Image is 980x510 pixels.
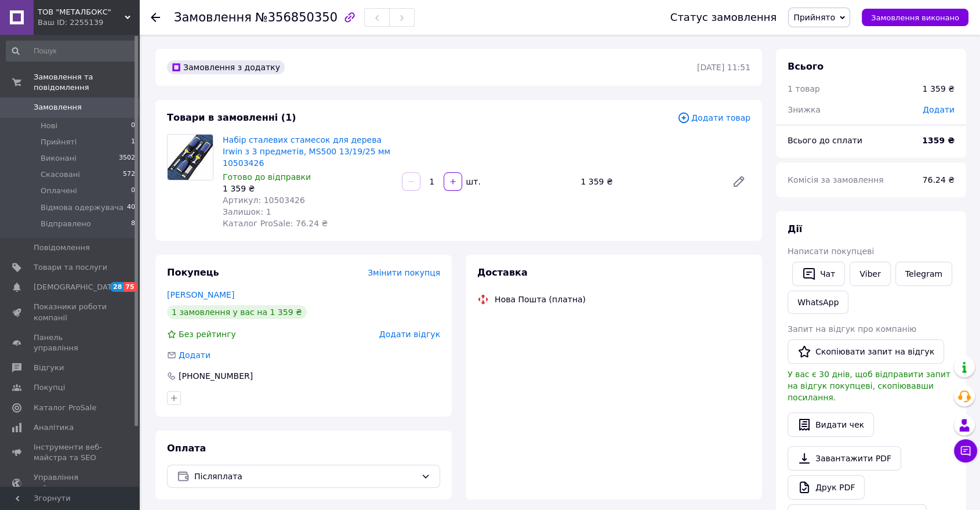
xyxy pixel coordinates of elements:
span: Оплата [167,443,206,454]
div: Нова Пошта (платна) [492,294,589,305]
span: Додати товар [677,111,750,124]
span: 3502 [119,153,135,164]
span: 28 [110,282,124,292]
span: 76.24 ₴ [923,175,954,185]
span: Замовлення [174,10,252,24]
span: Прийняті [41,137,77,147]
span: Готово до відправки [223,172,311,182]
span: Додати відгук [379,330,440,339]
span: Комісія за замовлення [787,175,884,185]
span: Прийнято [793,13,835,22]
span: Замовлення [34,102,82,113]
div: 1 359 ₴ [576,173,723,190]
span: 1 товар [787,84,820,93]
div: 1 359 ₴ [923,83,954,95]
span: 0 [131,186,135,196]
span: Покупці [34,382,65,393]
span: [DEMOGRAPHIC_DATA] [34,282,119,292]
b: 1359 ₴ [922,136,954,145]
span: Управління сайтом [34,472,107,493]
span: Додати [179,350,210,360]
span: Відмова одержувача [41,202,124,213]
span: 1 [131,137,135,147]
span: Замовлення виконано [871,13,959,22]
span: Доставка [477,267,528,278]
span: 40 [127,202,135,213]
span: Всього до сплати [787,136,862,145]
span: Каталог ProSale [34,403,96,413]
div: Ваш ID: 2255139 [38,17,139,28]
button: Чат [792,262,845,286]
span: Відгуки [34,363,64,373]
span: Покупець [167,267,219,278]
span: Виконані [41,153,77,164]
a: Telegram [895,262,952,286]
span: Післяплата [194,470,416,483]
div: 1 359 ₴ [223,183,393,194]
span: Знижка [787,105,821,114]
span: Товари в замовленні (1) [167,112,296,123]
span: Повідомлення [34,243,90,253]
div: [PHONE_NUMBER] [177,370,254,382]
button: Видати чек [787,413,874,437]
span: 572 [123,169,135,180]
input: Пошук [6,41,136,62]
span: ТОВ "МЕТАЛБОКС" [38,7,125,17]
span: Аналітика [34,422,74,433]
span: Дії [787,223,802,234]
span: Всього [787,61,823,72]
span: Скасовані [41,169,80,180]
span: 75 [124,282,137,292]
a: WhatsApp [787,291,848,314]
time: [DATE] 11:51 [697,63,750,72]
span: Змінити покупця [368,268,440,277]
span: Замовлення та повідомлення [34,72,139,93]
a: Друк PDF [787,475,865,500]
span: Запит на відгук про компанію [787,324,916,334]
button: Скопіювати запит на відгук [787,339,944,364]
div: 1 замовлення у вас на 1 359 ₴ [167,305,307,319]
span: Панель управління [34,332,107,353]
span: Відправлено [41,219,91,229]
span: 0 [131,121,135,131]
span: Без рейтингу [179,330,236,339]
span: Каталог ProSale: 76.24 ₴ [223,219,328,228]
span: Залишок: 1 [223,207,271,216]
button: Замовлення виконано [862,9,968,26]
span: №356850350 [255,10,337,24]
a: Редагувати [727,170,750,193]
div: Замовлення з додатку [167,60,285,74]
div: шт. [463,176,482,187]
span: Оплачені [41,186,77,196]
span: У вас є 30 днів, щоб відправити запит на відгук покупцеві, скопіювавши посилання. [787,370,950,402]
span: Артикул: 10503426 [223,196,305,205]
span: Показники роботи компанії [34,302,107,323]
span: 8 [131,219,135,229]
a: [PERSON_NAME] [167,290,234,299]
img: Набір сталевих стамесок для дерева Irwin з 3 предметів, MS500 13/19/25 мм 10503426 [168,135,213,180]
span: Нові [41,121,57,131]
div: Повернутися назад [151,12,160,23]
a: Viber [850,262,890,286]
span: Товари та послуги [34,262,107,273]
span: Інструменти веб-майстра та SEO [34,442,107,463]
a: Набір сталевих стамесок для дерева Irwin з 3 предметів, MS500 13/19/25 мм 10503426 [223,135,390,168]
div: Статус замовлення [670,12,777,23]
span: Додати [923,105,954,114]
button: Чат з покупцем [954,439,977,462]
a: Завантажити PDF [787,446,901,471]
span: Написати покупцеві [787,247,874,256]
